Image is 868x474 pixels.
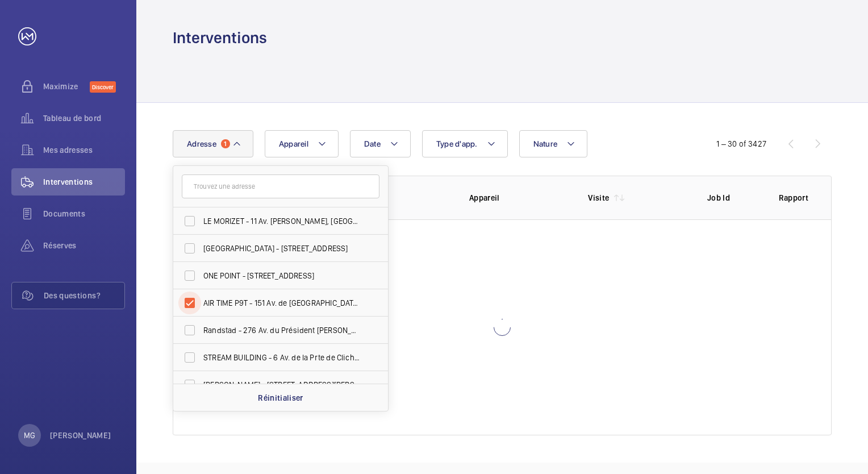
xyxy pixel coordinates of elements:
span: Documents [43,208,125,219]
input: Trouvez une adresse [182,174,379,198]
span: [GEOGRAPHIC_DATA] - [STREET_ADDRESS] [203,243,360,254]
p: Adresse [350,192,450,203]
span: Appareil [279,139,308,148]
span: Type d'app. [436,139,478,148]
h1: Interventions [173,27,267,48]
span: Adresse [187,139,216,148]
p: Appareil [469,192,570,203]
button: Type d'app. [422,130,508,157]
span: Randstad - 276 Av. du Président [PERSON_NAME], [GEOGRAPHIC_DATA] 93210 [203,325,360,336]
p: Réinitialiser [258,392,303,404]
p: Rapport [779,192,808,203]
span: LE MORIZET - 11 Av. [PERSON_NAME], [GEOGRAPHIC_DATA] 92100 [203,215,360,227]
span: Interventions [43,176,125,188]
span: Des questions? [44,290,124,301]
button: Nature [519,130,588,157]
button: Adresse1 [173,130,253,157]
span: AIR TIME P9T - 151 Av. de [GEOGRAPHIC_DATA], [GEOGRAPHIC_DATA] 75013 [203,297,360,309]
span: STREAM BUILDING - 6 Av. de la Prte de Clichy, [GEOGRAPHIC_DATA] [203,352,360,363]
p: Visite [588,192,609,203]
button: Appareil [265,130,339,157]
span: 1 [221,139,230,148]
span: ONE POINT - [STREET_ADDRESS] [203,270,360,281]
span: Date [364,139,381,148]
span: Mes adresses [43,144,125,156]
span: Réserves [43,240,125,251]
p: [PERSON_NAME] [50,430,111,441]
div: 1 – 30 of 3427 [716,138,766,149]
button: Date [350,130,411,157]
span: Maximize [43,81,90,92]
span: [PERSON_NAME] - [STREET_ADDRESS][PERSON_NAME] [203,379,360,390]
p: MG [24,430,35,441]
span: Discover [90,81,116,93]
span: Tableau de bord [43,113,125,124]
p: Job Id [707,192,761,203]
span: Nature [533,139,558,148]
